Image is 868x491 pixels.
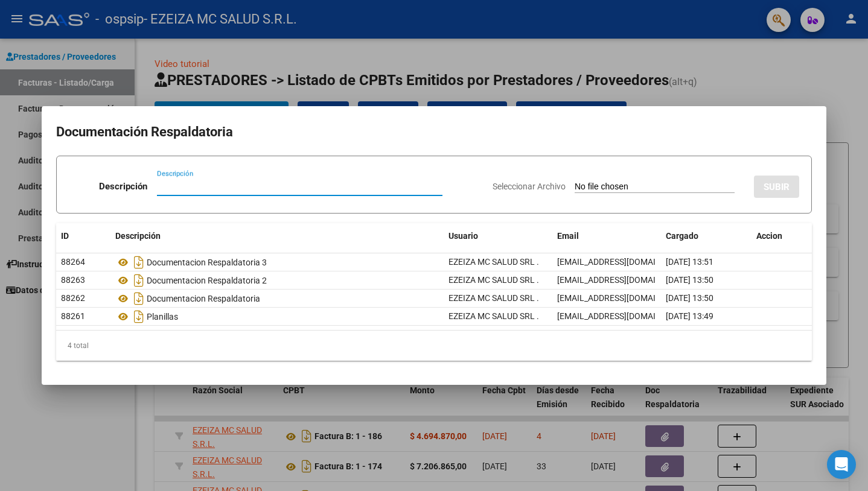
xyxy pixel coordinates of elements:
[666,275,713,285] span: [DATE] 13:50
[754,176,799,198] button: SUBIR
[666,231,698,241] span: Cargado
[115,289,439,308] div: Documentacion Respaldatoria
[661,223,752,249] datatable-header-cell: Cargado
[552,223,661,249] datatable-header-cell: Email
[666,293,713,303] span: [DATE] 13:50
[448,293,539,303] span: EZEIZA MC SALUD SRL .
[764,182,790,192] span: SUBIR
[110,223,444,249] datatable-header-cell: Descripción
[131,307,147,326] i: Descargar documento
[56,331,812,361] div: 4 total
[61,275,85,285] span: 88263
[557,275,691,285] span: [EMAIL_ADDRESS][DOMAIN_NAME]
[61,293,85,303] span: 88262
[61,231,69,241] span: ID
[131,271,147,290] i: Descargar documento
[115,253,439,272] div: Documentacion Respaldatoria 3
[56,121,812,144] h2: Documentación Respaldatoria
[131,289,147,308] i: Descargar documento
[448,257,539,267] span: EZEIZA MC SALUD SRL .
[115,307,439,326] div: Planillas
[666,311,713,321] span: [DATE] 13:49
[493,182,566,191] span: Seleccionar Archivo
[448,275,539,285] span: EZEIZA MC SALUD SRL .
[115,271,439,290] div: Documentacion Respaldatoria 2
[61,311,85,321] span: 88261
[448,311,539,321] span: EZEIZA MC SALUD SRL .
[756,231,782,241] span: Accion
[61,257,85,267] span: 88264
[448,231,478,241] span: Usuario
[444,223,552,249] datatable-header-cell: Usuario
[557,231,579,241] span: Email
[56,223,110,249] datatable-header-cell: ID
[827,450,856,479] div: Open Intercom Messenger
[557,293,691,303] span: [EMAIL_ADDRESS][DOMAIN_NAME]
[115,231,161,241] span: Descripción
[557,311,691,321] span: [EMAIL_ADDRESS][DOMAIN_NAME]
[666,257,713,267] span: [DATE] 13:51
[557,257,691,267] span: [EMAIL_ADDRESS][DOMAIN_NAME]
[752,223,812,249] datatable-header-cell: Accion
[99,180,147,194] p: Descripción
[131,253,147,272] i: Descargar documento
